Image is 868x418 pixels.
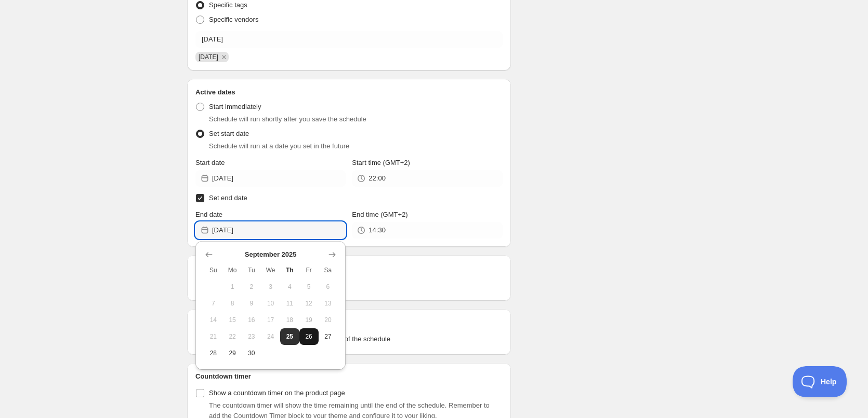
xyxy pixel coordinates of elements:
[208,316,219,324] span: 14
[246,299,257,308] span: 9
[265,283,276,291] span: 3
[304,316,314,324] span: 19
[246,332,257,341] span: 23
[242,312,261,328] button: Tuesday September 16 2025
[242,328,261,345] button: Tuesday September 23 2025
[246,316,257,324] span: 16
[242,295,261,312] button: Tuesday September 9 2025
[261,262,280,278] th: Wednesday
[265,266,276,274] span: We
[223,312,242,328] button: Monday September 15 2025
[227,283,238,291] span: 1
[199,53,218,61] span: 26/09/2025
[280,278,299,295] button: Thursday September 4 2025
[209,1,247,9] span: Specific tags
[242,262,261,278] th: Tuesday
[242,278,261,295] button: Tuesday September 2 2025
[246,266,257,274] span: Tu
[299,312,319,328] button: Friday September 19 2025
[304,283,314,291] span: 5
[223,345,242,361] button: Monday September 29 2025
[299,278,319,295] button: Friday September 5 2025
[195,317,503,328] h2: Tags
[304,332,314,341] span: 26
[323,316,334,324] span: 20
[208,266,219,274] span: Su
[204,262,223,278] th: Sunday
[219,52,229,62] button: Remove 26/09/2025
[208,332,219,341] span: 21
[195,159,225,166] span: Start date
[284,283,295,291] span: 4
[793,366,847,397] iframe: Toggle Customer Support
[246,349,257,357] span: 30
[319,312,338,328] button: Saturday September 20 2025
[209,389,345,397] span: Show a countdown timer on the product page
[195,211,222,218] span: End date
[223,295,242,312] button: Monday September 8 2025
[319,278,338,295] button: Saturday September 6 2025
[209,115,366,123] span: Schedule will run shortly after you save the schedule
[284,299,295,308] span: 11
[304,266,314,274] span: Fr
[208,349,219,357] span: 28
[246,283,257,291] span: 2
[204,328,223,345] button: Sunday September 21 2025
[209,16,258,23] span: Specific vendors
[223,328,242,345] button: Monday September 22 2025
[195,371,503,382] h2: Countdown timer
[204,312,223,328] button: Sunday September 14 2025
[227,266,238,274] span: Mo
[352,159,410,166] span: Start time (GMT+2)
[352,211,407,218] span: End time (GMT+2)
[223,262,242,278] th: Monday
[227,349,238,357] span: 29
[299,262,319,278] th: Friday
[304,299,314,308] span: 12
[202,247,216,262] button: Show previous month, August 2025
[208,299,219,308] span: 7
[265,332,276,341] span: 24
[261,312,280,328] button: Wednesday September 17 2025
[299,295,319,312] button: Friday September 12 2025
[323,266,334,274] span: Sa
[204,345,223,361] button: Sunday September 28 2025
[325,247,339,262] button: Show next month, October 2025
[195,263,503,274] h2: Repeating
[261,278,280,295] button: Wednesday September 3 2025
[323,332,334,341] span: 27
[280,328,299,345] button: Today Thursday September 25 2025
[319,262,338,278] th: Saturday
[209,194,247,202] span: Set end date
[227,299,238,308] span: 8
[242,345,261,361] button: Tuesday September 30 2025
[227,332,238,341] span: 22
[323,283,334,291] span: 6
[299,328,319,345] button: Friday September 26 2025
[204,295,223,312] button: Sunday September 7 2025
[209,103,261,110] span: Start immediately
[284,266,295,274] span: Th
[195,87,503,97] h2: Active dates
[280,312,299,328] button: Thursday September 18 2025
[323,299,334,308] span: 13
[209,142,349,150] span: Schedule will run at a date you set in the future
[284,316,295,324] span: 18
[223,278,242,295] button: Monday September 1 2025
[261,328,280,345] button: Wednesday September 24 2025
[280,295,299,312] button: Thursday September 11 2025
[284,332,295,341] span: 25
[265,316,276,324] span: 17
[319,328,338,345] button: Saturday September 27 2025
[280,262,299,278] th: Thursday
[319,295,338,312] button: Saturday September 13 2025
[261,295,280,312] button: Wednesday September 10 2025
[227,316,238,324] span: 15
[209,130,249,137] span: Set start date
[265,299,276,308] span: 10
